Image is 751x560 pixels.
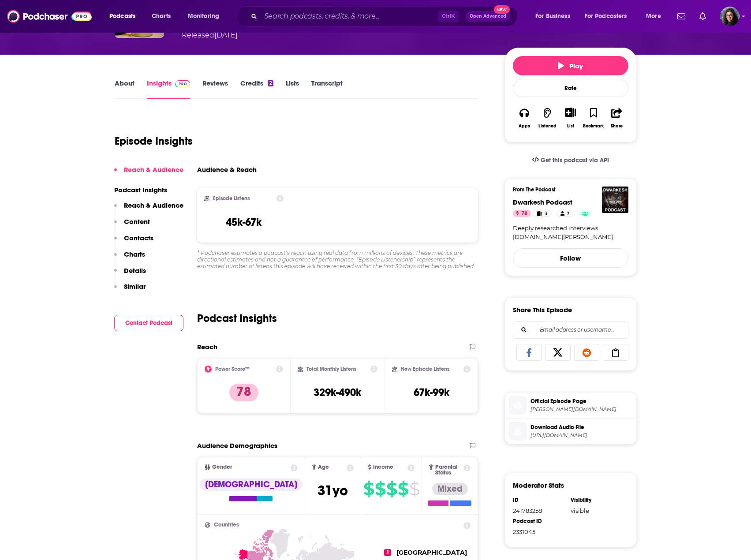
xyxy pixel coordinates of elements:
a: Share on Reddit [574,344,600,361]
h3: 45k-67k [226,216,262,229]
span: 3 [545,209,547,218]
span: 7 [567,209,569,218]
button: open menu [640,9,672,23]
h3: Share This Episode [513,306,572,314]
div: List [567,123,574,129]
span: Parental Status [435,464,462,476]
span: For Business [535,10,570,22]
span: Play [558,62,583,70]
a: About [115,79,135,99]
span: $ [398,482,408,496]
a: InsightsPodchaser Pro [147,79,191,99]
span: Monitoring [188,10,219,22]
p: Contacts [124,234,153,242]
a: Lists [286,79,299,99]
span: 1 [384,549,391,556]
h2: New Episode Listens [401,366,449,372]
button: Charts [114,250,145,266]
h3: Audience & Reach [197,165,257,174]
span: Open Advanced [470,14,506,19]
p: Similar [124,282,146,291]
span: $ [386,482,397,496]
a: Show notifications dropdown [674,9,689,24]
p: Reach & Audience [124,201,183,209]
a: Charts [146,9,176,23]
span: https://api.substack.com/feed/podcast/157454089/ad0bede01d7521be271998fd85df4743.mp3 [531,432,633,439]
button: open menu [579,9,640,23]
a: Share on X/Twitter [545,344,571,361]
div: 241783258 [513,507,565,514]
button: Open AdvancedNew [466,11,510,22]
button: Contacts [114,234,153,250]
div: Bookmark [583,123,604,129]
span: Age [318,464,329,470]
button: open menu [182,9,231,23]
span: Logged in as SiobhanvanWyk [720,7,740,26]
h2: Audience Demographics [197,441,277,450]
p: Details [124,266,146,275]
a: Get this podcast via API [525,149,616,171]
a: Deeply researched interviews [DOMAIN_NAME][PERSON_NAME] [513,224,628,241]
a: 78 [513,210,531,217]
span: Countries [214,522,239,528]
span: $ [363,482,374,496]
div: Listened [538,123,557,129]
span: Get this podcast via API [541,157,609,164]
span: 31 yo [318,482,348,499]
a: 3 [533,210,551,217]
a: Dwarkesh Podcast [513,198,572,206]
div: 2 [268,80,273,86]
button: Contact Podcast [114,315,183,331]
div: ID [513,497,565,504]
img: User Profile [720,7,740,26]
div: Share [611,123,623,129]
p: Charts [124,250,145,258]
span: Gender [212,464,232,470]
div: Visibility [571,497,623,504]
a: Download Audio File[URL][DOMAIN_NAME] [508,422,633,441]
span: dwarkesh.com [531,406,633,413]
p: Reach & Audience [124,165,183,174]
button: Details [114,266,146,283]
a: Credits2 [240,79,273,99]
h2: Power Score™ [215,366,250,372]
p: 78 [229,384,258,401]
a: Dwarkesh Podcast [602,187,628,213]
button: Show profile menu [720,7,740,26]
span: Official Episode Page [531,397,633,405]
span: $ [409,482,419,496]
button: Similar [114,282,146,299]
h1: Episode Insights [115,134,193,148]
div: 2331045 [513,528,565,535]
div: Released [DATE] [182,30,238,41]
div: visible [571,507,623,514]
button: open menu [529,9,581,23]
span: New [494,5,510,14]
span: [GEOGRAPHIC_DATA] [396,549,467,556]
span: For Podcasters [585,10,627,22]
a: Show notifications dropdown [696,9,710,24]
div: * Podchaser estimates a podcast’s reach using real data from millions of devices. These metrics a... [197,250,478,269]
div: Search followers [513,321,628,339]
h3: Moderator Stats [513,481,564,489]
button: Follow [513,248,628,268]
h3: From The Podcast [513,187,621,193]
h3: 329k-490k [314,386,361,399]
a: Official Episode Page[PERSON_NAME][DOMAIN_NAME] [508,396,633,414]
button: Bookmark [582,102,605,134]
p: Podcast Insights [114,186,183,194]
button: Content [114,217,150,234]
button: Share [605,102,628,134]
h2: Total Monthly Listens [306,366,356,372]
button: Apps [513,102,536,134]
img: Podchaser - Follow, Share and Rate Podcasts [7,8,92,25]
span: Ctrl K [438,11,459,22]
div: Podcast ID [513,518,565,525]
button: Reach & Audience [114,201,183,217]
button: open menu [103,9,147,23]
a: 7 [557,210,573,217]
div: Search podcasts, credits, & more... [245,6,526,26]
h2: Podcast Insights [197,312,277,325]
input: Search podcasts, credits, & more... [261,9,438,23]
